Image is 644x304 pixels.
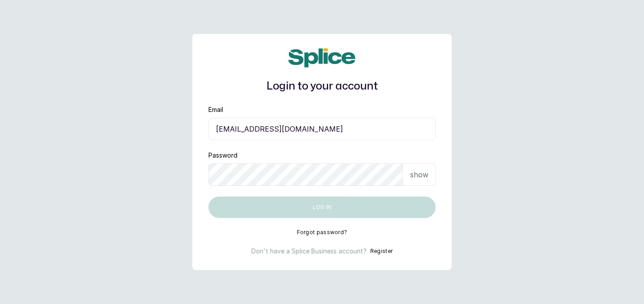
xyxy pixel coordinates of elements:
label: Password [208,151,237,160]
button: Register [370,247,393,256]
p: Don't have a Splice Business account? [251,247,367,256]
button: Forgot password? [297,229,347,236]
h1: Login to your account [208,78,436,94]
input: email@acme.com [208,118,436,140]
p: show [410,169,428,180]
button: Log in [208,197,436,218]
label: Email [208,105,223,114]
